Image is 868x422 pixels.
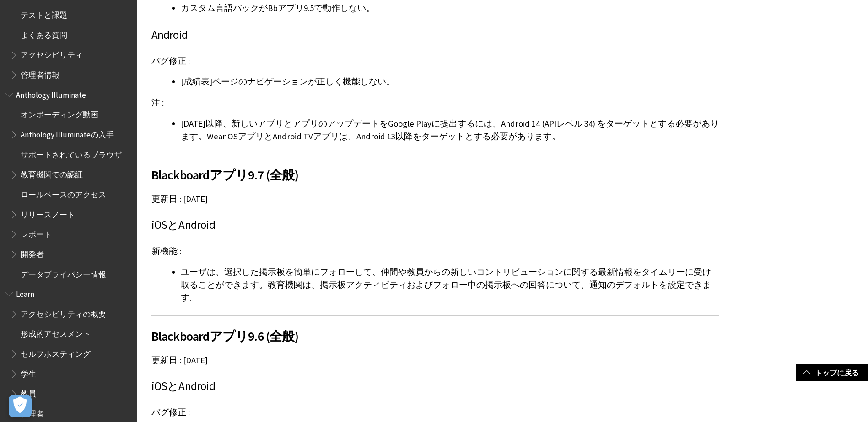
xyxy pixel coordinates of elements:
li: カスタム言語パックがBbアプリ9.5で動作しない。 [181,2,719,15]
span: ロールベースのアクセス [21,187,106,199]
span: 学生 [21,366,36,379]
span: 開発者 [21,247,44,259]
nav: Book outline for Anthology Illuminate [5,87,132,282]
span: Learn [16,286,34,299]
span: オンボーディング動画 [21,107,98,120]
span: リリースノート [21,207,75,219]
li: ユーザは、選択した掲示板を簡単にフォローして、仲間や教員からの新しいコントリビューションに関する最新情報をタイムリーに受け取ることができます。教育機関は、掲示板アクティビティおよびフォロー中の掲... [181,266,719,304]
p: 更新日 : [DATE] [151,354,719,366]
span: セルフホスティング [21,346,91,359]
span: 管理者情報 [21,67,59,79]
span: [DATE]以降、新しいアプリとアプリのアップデートをGoogle Playに提出するには、Android 14 (APIレベル 34) をターゲットとする必要があります。Wear OSアプリと... [181,118,719,142]
p: 更新日 : [DATE] [151,193,719,205]
span: Anthology Illuminate [16,87,86,100]
a: トップに戻る [796,364,868,381]
h3: Android [151,26,719,44]
span: レポート [21,227,52,239]
span: 注 : [151,97,164,108]
span: 形成的アセスメント [21,327,91,339]
p: バグ修正 : [151,55,719,67]
span: アクセシビリティ [21,47,83,60]
p: バグ修正 : [151,406,719,418]
span: よくある質問 [21,27,67,40]
span: アクセシビリティの概要 [21,306,106,319]
h3: iOSとAndroid [151,378,719,395]
span: Anthology Illuminateの入手 [21,127,114,139]
h2: Blackboardアプリ9.6 (全般) [151,315,719,346]
h3: iOSとAndroid [151,216,719,234]
p: 新機能 : [151,245,719,257]
span: 管理者 [21,406,44,418]
span: テストと課題 [21,7,67,20]
span: [成績表]ページのナビゲーションが正しく機能しない。 [181,76,395,87]
span: データプライバシー情報 [21,267,106,279]
span: 教育機関での認証 [21,167,83,179]
h2: Blackboardアプリ9.7 (全般) [151,154,719,185]
span: 教員 [21,386,36,399]
button: 優先設定センターを開く [9,395,32,417]
span: サポートされているブラウザ [21,147,122,159]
